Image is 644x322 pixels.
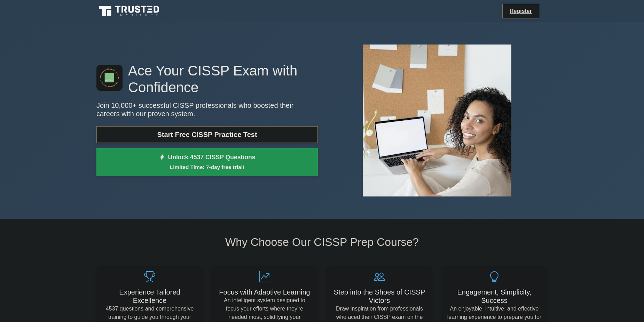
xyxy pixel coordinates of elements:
h2: Why Choose Our CISSP Prep Course? [96,235,548,249]
h5: Step into the Shoes of CISSP Victors [332,288,427,305]
a: Register [505,7,536,15]
h1: Ace Your CISSP Exam with Confidence [96,62,318,96]
h5: Focus with Adaptive Learning [217,288,312,296]
h5: Experience Tailored Excellence [102,288,197,305]
h5: Engagement, Simplicity, Success [447,288,542,305]
a: Start Free CISSP Practice Test [96,126,318,143]
p: Join 10,000+ successful CISSP professionals who boosted their careers with our proven system. [96,101,318,118]
a: Unlock 4537 CISSP QuestionsLimited Time: 7-day free trial! [96,148,318,176]
small: Limited Time: 7-day free trial! [105,163,309,171]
